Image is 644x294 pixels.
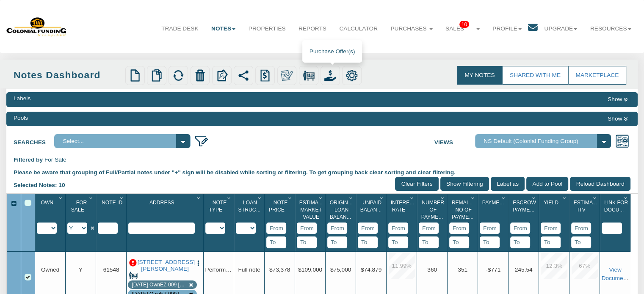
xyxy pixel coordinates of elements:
[236,197,264,234] div: Sort None
[205,197,234,234] div: Sort None
[388,197,417,223] div: Interest Rate Sort None
[14,68,123,82] div: Notes Dashboard
[303,69,315,81] img: for_sale.png
[266,197,295,248] div: Sort None
[132,281,188,289] div: Note labeled as 9-4-25 OwnEZ 009 T3
[286,194,294,202] div: Column Menu
[37,197,65,234] div: Sort None
[510,197,539,223] div: Escrow Payment Sort None
[360,200,384,213] span: Unpaid Balance
[194,69,206,81] img: trash.png
[486,267,500,273] span: -$771
[327,223,347,234] input: From
[333,18,384,39] a: Calculator
[57,194,65,202] div: Column Menu
[79,267,83,273] span: Y
[358,223,378,234] input: From
[266,197,295,223] div: Note Price Sort None
[327,236,347,248] input: To
[238,200,270,213] span: Loan Structure
[205,197,234,223] div: Note Type Sort None
[361,267,381,273] span: $74,879
[298,267,322,273] span: $109,000
[395,177,438,191] input: Clear Filters
[128,197,203,223] div: Address Sort None
[346,69,358,81] img: settings.png
[486,18,528,39] a: Profile
[434,134,475,146] label: Views
[266,223,286,234] input: From
[205,267,233,273] span: Performing
[449,236,469,248] input: To
[347,194,355,202] div: Column Menu
[591,194,599,202] div: Column Menu
[37,197,65,223] div: Own Sort None
[242,18,292,39] a: Properties
[601,267,630,281] a: View Documents
[172,69,184,81] img: refresh.png
[149,200,174,206] span: Address
[561,194,569,202] div: Column Menu
[195,259,202,267] button: Press to open the note menu
[427,267,437,273] span: 360
[324,69,336,81] img: purchase_offer.png
[14,134,54,146] label: Searches
[138,259,193,273] a: 1144 North Tibbs, Indianapolis, IN, 46222
[570,177,630,191] input: Reload Dashboard
[194,134,208,148] img: edit_filter_icon.png
[544,200,558,206] span: Yield
[25,274,31,280] div: Row 1, Row Selection Checkbox
[510,197,539,248] div: Sort None
[389,253,415,279] div: 11.99
[266,236,286,248] input: To
[384,18,439,39] a: Purchases
[480,223,500,234] input: From
[574,200,603,213] span: Estimated Itv
[71,200,87,213] span: For Sale
[238,267,260,273] span: Full note
[452,200,481,220] span: Remaining No Of Payments
[388,236,408,248] input: To
[225,194,233,202] div: Column Menu
[25,200,31,206] div: Select All
[391,200,416,213] span: Interest Rate
[571,223,591,234] input: From
[67,197,96,223] div: For Sale Sort None
[419,236,439,248] input: To
[297,197,325,223] div: Estimated Market Value Sort None
[7,200,20,208] div: Expand All
[103,267,119,273] span: 61548
[151,69,163,81] img: copy.png
[6,16,67,37] img: 579666
[440,177,489,191] input: Show Filtering
[602,197,630,234] div: Sort None
[14,164,630,177] div: Please be aware that grouping of Full/Partial notes under "+" sign will be disabled while sorting...
[515,267,533,273] span: 245.54
[538,18,583,39] a: Upgrade
[541,223,561,234] input: From
[297,223,317,234] input: From
[87,194,95,202] div: Column Menu
[510,223,530,234] input: From
[297,197,325,248] div: Sort None
[408,194,416,202] div: Column Menu
[615,134,629,148] img: views.png
[195,260,202,267] img: cell-menu.png
[41,200,53,206] span: Own
[118,194,126,202] div: Column Menu
[419,197,447,248] div: Sort None
[605,114,630,124] button: Show
[236,197,264,223] div: Loan Structure Sort None
[297,236,317,248] input: To
[14,94,30,103] div: Labels
[41,267,59,273] span: Owned
[480,197,508,223] div: Payment(P&I) Sort None
[256,194,264,202] div: Column Menu
[458,267,467,273] span: 351
[530,194,538,202] div: Column Menu
[449,197,478,223] div: Remaining No Of Payments Sort None
[209,200,227,213] span: Note Type
[259,69,271,81] img: history.png
[510,236,530,248] input: To
[292,18,333,39] a: Reports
